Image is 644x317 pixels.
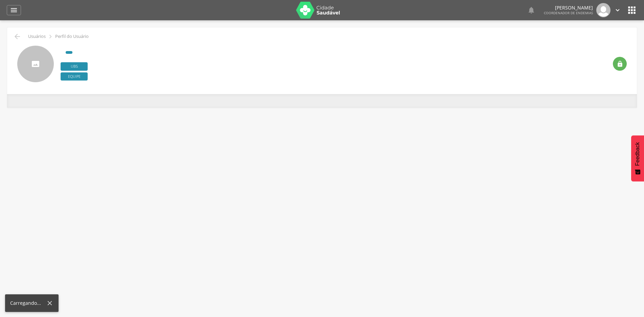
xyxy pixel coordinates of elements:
[544,10,593,15] span: Coordenador de Endemias
[626,5,637,16] i: 
[631,135,644,181] button: Feedback - Mostrar pesquisa
[7,5,21,15] a: 
[47,33,54,40] i: 
[61,72,88,81] span: Equipe
[10,6,18,14] i: 
[613,57,627,71] div: Resetar senha
[617,61,623,67] i: 
[614,6,621,14] i: 
[61,62,88,71] span: Ubs
[614,3,621,17] a: 
[527,6,535,14] i: 
[28,34,46,39] p: Usuários
[55,34,89,39] p: Perfil do Usuário
[527,3,535,17] a: 
[13,32,21,41] i: Voltar
[635,142,641,166] span: Feedback
[544,5,593,10] p: [PERSON_NAME]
